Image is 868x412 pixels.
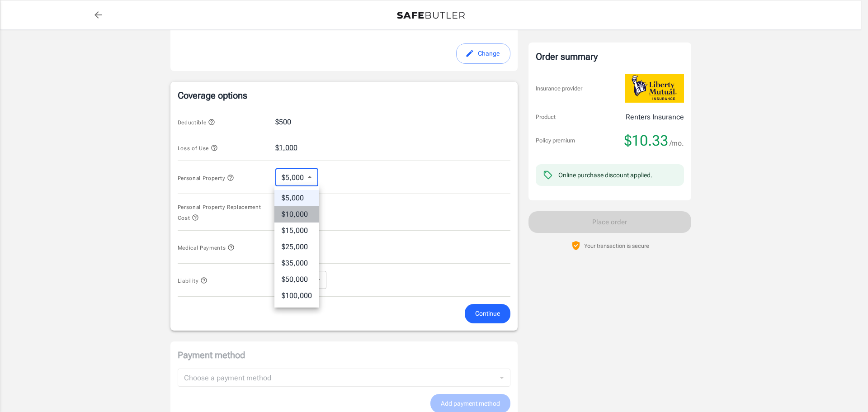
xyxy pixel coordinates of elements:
[274,206,319,223] li: $10,000
[274,190,319,206] li: $5,000
[274,223,319,239] li: $15,000
[274,271,319,288] li: $50,000
[274,255,319,271] li: $35,000
[274,239,319,255] li: $25,000
[274,288,319,304] li: $100,000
